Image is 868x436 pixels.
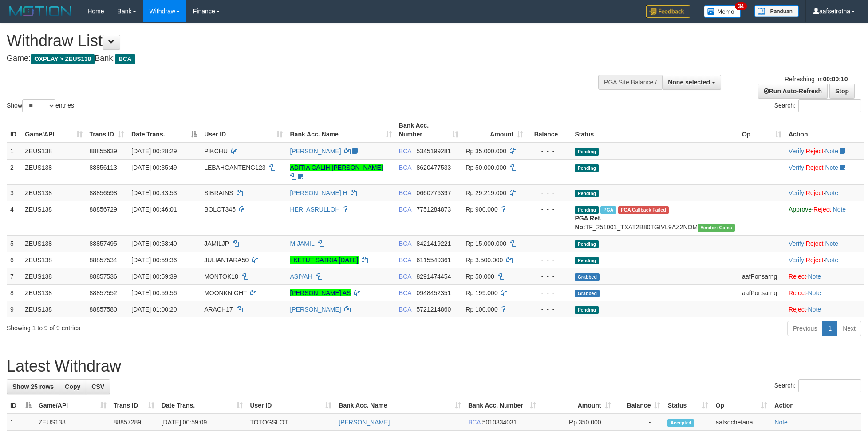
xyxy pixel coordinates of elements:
div: - - - [530,239,568,248]
span: [DATE] 00:58:40 [131,240,177,247]
span: [DATE] 00:59:39 [131,273,177,280]
td: 7 [7,268,21,284]
span: 88857534 [90,256,117,264]
a: [PERSON_NAME] [290,306,341,313]
a: Verify [789,164,804,171]
th: Bank Acc. Name: activate to sort column ascending [286,117,395,143]
td: 88857289 [110,414,158,431]
span: Copy 0948452351 to clipboard [417,289,451,296]
th: Action [785,117,864,143]
span: Pending [575,257,599,264]
a: Note [808,289,821,296]
span: SIBRAINS [204,189,233,196]
span: BOLOT345 [204,206,236,213]
div: - - - [530,288,568,297]
a: Note [808,306,821,313]
label: Search: [774,99,861,112]
span: BCA [399,273,411,280]
th: Date Trans.: activate to sort column ascending [158,397,247,414]
a: Copy [59,379,86,394]
img: MOTION_logo.png [7,4,74,18]
td: Rp 350,000 [540,414,615,431]
span: 88857536 [90,273,117,280]
span: BCA [399,306,411,313]
span: 34 [735,2,747,10]
a: CSV [86,379,110,394]
th: Op: activate to sort column ascending [712,397,771,414]
span: 88856729 [90,206,117,213]
strong: 00:00:10 [823,76,848,83]
a: Approve [789,206,812,213]
td: TOTOGSLOT [246,414,335,431]
span: Pending [575,148,599,156]
a: Verify [789,240,804,247]
td: 3 [7,184,21,201]
td: ZEUS138 [21,235,86,252]
span: BCA [399,206,411,213]
a: [PERSON_NAME] H [290,189,347,196]
td: 1 [7,414,35,431]
span: [DATE] 00:59:36 [131,256,177,264]
td: ZEUS138 [21,268,86,284]
td: ZEUS138 [21,159,86,184]
a: [PERSON_NAME] [290,148,341,155]
span: MOONKNIGHT [204,289,247,296]
a: I KETUT SATRIA [DATE] [290,256,358,264]
th: Trans ID: activate to sort column ascending [110,397,158,414]
a: Note [825,164,838,171]
span: [DATE] 00:28:29 [131,148,177,155]
img: Feedback.jpg [646,5,690,18]
span: OXPLAY > ZEUS138 [31,54,95,64]
td: aafPonsarng [738,268,785,284]
span: MONTOK18 [204,273,238,280]
td: aafPonsarng [738,284,785,301]
span: Rp 199.000 [466,289,497,296]
a: Note [808,273,821,280]
span: 88857552 [90,289,117,296]
span: Copy 8620477533 to clipboard [417,164,451,171]
span: Rp 50.000 [466,273,494,280]
h1: Latest Withdraw [7,357,861,375]
span: Marked by aaftanly [600,206,616,214]
span: Refreshing in: [785,76,848,83]
a: Verify [789,189,804,196]
span: Copy 6115549361 to clipboard [417,256,451,264]
a: Reject [806,240,824,247]
a: Reject [806,164,824,171]
th: Date Trans.: activate to sort column descending [128,117,201,143]
span: Rp 15.000.000 [466,240,506,247]
td: 8 [7,284,21,301]
div: - - - [530,256,568,264]
a: Previous [787,321,823,336]
th: Status [571,117,738,143]
a: Reject [806,256,824,264]
span: PGA Error [618,206,669,214]
span: BCA [399,256,411,264]
th: Balance [527,117,571,143]
a: 1 [822,321,837,336]
h1: Withdraw List [7,32,570,50]
td: 4 [7,201,21,235]
span: Rp 29.219.000 [466,189,506,196]
h4: Game: Bank: [7,54,570,63]
td: · · [785,252,864,268]
span: Rp 900.000 [466,206,497,213]
a: ASIYAH [290,273,312,280]
a: Reject [806,148,824,155]
a: Stop [829,84,855,99]
a: Run Auto-Refresh [758,84,828,99]
span: Grabbed [575,290,600,297]
td: [DATE] 00:59:09 [158,414,247,431]
span: [DATE] 01:00:20 [131,306,177,313]
a: Reject [789,273,806,280]
div: - - - [530,272,568,281]
td: 6 [7,252,21,268]
span: LEBAHGANTENG123 [204,164,266,171]
a: Verify [789,148,804,155]
input: Search: [798,99,861,112]
span: 88856598 [90,189,117,196]
span: [DATE] 00:59:56 [131,289,177,296]
td: · · [785,143,864,160]
a: Note [825,189,838,196]
span: 88857495 [90,240,117,247]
